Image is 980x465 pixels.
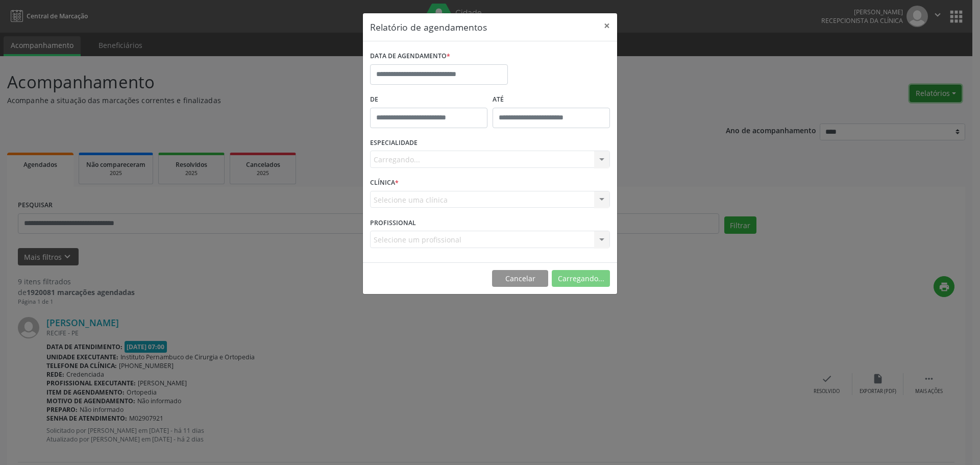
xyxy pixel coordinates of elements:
[370,48,450,64] label: DATA DE AGENDAMENTO
[493,92,610,108] label: ATÉ
[370,135,418,151] label: ESPECIALIDADE
[552,270,610,287] button: Carregando...
[370,92,487,108] label: De
[370,215,416,231] label: PROFISSIONAL
[597,13,617,38] button: Close
[492,270,548,287] button: Cancelar
[370,175,399,191] label: CLÍNICA
[370,20,487,34] h5: Relatório de agendamentos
